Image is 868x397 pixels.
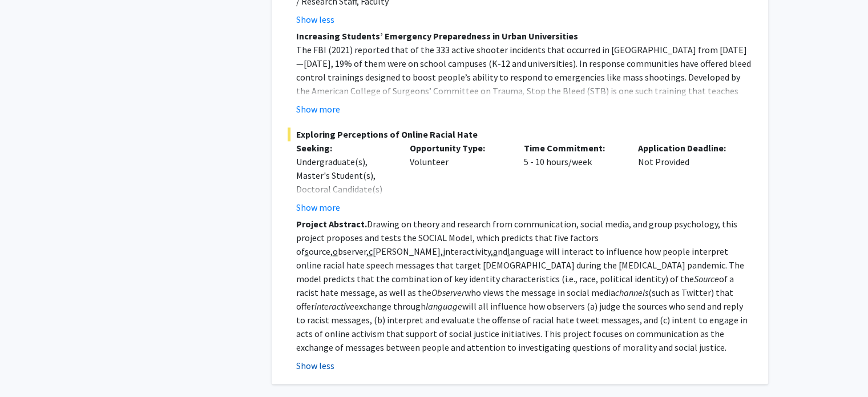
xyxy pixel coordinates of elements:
button: Show more [296,102,340,116]
strong: Project Abstract. [296,218,367,230]
u: s [305,246,309,257]
em: , [523,85,525,97]
u: i [443,246,445,257]
em: Observer [431,287,465,298]
button: Show more [296,200,340,214]
strong: Increasing Students’ Emergency Preparedness in Urban Universities [296,30,578,42]
u: l [507,246,510,257]
div: Volunteer [401,141,515,214]
p: Time Commitment: [524,141,621,155]
p: Drawing on theory and research from communication, social media, and group psychology, this proje... [296,217,752,354]
button: Show less [296,359,334,372]
p: Opportunity Type: [410,141,507,155]
u: c [369,246,373,257]
div: Undergraduate(s), Master's Student(s), Doctoral Candidate(s) (PhD, MD, DMD, PharmD, etc.), Faculty [296,155,393,223]
u: a [493,246,498,257]
em: channels [615,287,648,298]
div: 5 - 10 hours/week [515,141,629,214]
p: Seeking: [296,141,393,155]
button: Show less [296,13,334,26]
p: Application Deadline: [638,141,735,155]
em: interactive [314,300,354,312]
p: The FBI (2021) reported that of the 333 active shooter incidents that occurred in [GEOGRAPHIC_DAT... [296,43,752,166]
span: Exploring Perceptions of Online Racial Hate [288,127,752,141]
div: Not Provided [629,141,744,214]
em: Source [694,273,719,284]
u: o [333,246,338,257]
em: language [426,300,462,312]
iframe: Chat [9,346,49,388]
